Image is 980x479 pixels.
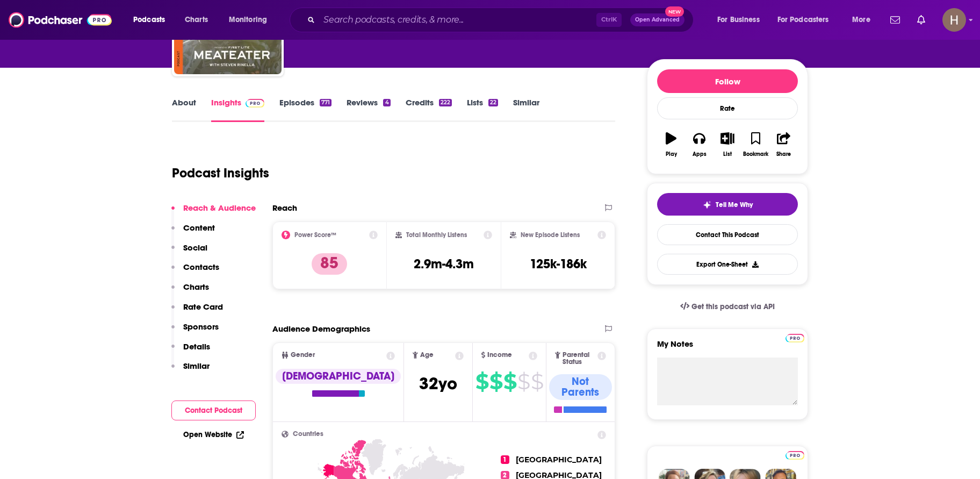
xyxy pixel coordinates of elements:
p: Details [183,341,210,352]
button: Apps [685,125,713,164]
span: [GEOGRAPHIC_DATA] [516,455,602,464]
span: $ [517,373,530,390]
img: User Profile [942,8,966,32]
span: Income [487,352,512,359]
span: $ [503,373,516,390]
img: tell me why sparkle [703,201,711,209]
img: Podchaser - Follow, Share and Rate Podcasts [9,10,112,30]
a: Show notifications dropdown [913,11,929,29]
p: Social [183,242,207,253]
p: Reach & Audience [183,203,256,213]
input: Search podcasts, credits, & more... [319,11,596,28]
button: Follow [657,69,798,93]
a: Show notifications dropdown [886,11,904,29]
img: Podchaser Pro [786,334,804,342]
button: Charts [171,282,209,302]
p: Content [183,223,215,233]
span: $ [531,373,543,390]
div: 4 [383,99,390,106]
button: Show profile menu [942,8,966,32]
a: Get this podcast via API [672,294,783,320]
span: 32 yo [419,373,457,394]
div: Share [776,151,791,158]
p: Similar [183,361,210,371]
span: Logged in as hpoole [942,8,966,32]
a: Charts [178,11,214,28]
span: Podcasts [133,12,165,27]
a: InsightsPodchaser Pro [211,97,264,122]
div: 22 [488,99,498,106]
button: Social [171,242,207,262]
a: Contact This Podcast [657,224,798,245]
button: Bookmark [741,125,769,164]
p: 85 [312,253,347,275]
div: Play [666,151,677,158]
div: Search podcasts, credits, & more... [300,8,704,32]
a: About [172,97,196,122]
p: Charts [183,282,209,292]
p: Contacts [183,262,219,272]
h2: Power Score™ [294,231,336,239]
div: Rate [657,97,798,119]
h2: Reach [272,203,297,213]
button: Rate Card [171,302,223,321]
span: Age [420,352,434,359]
button: Similar [171,361,210,381]
button: Play [657,125,685,164]
button: Details [171,341,210,361]
img: Podchaser Pro [246,99,264,108]
a: Reviews4 [347,97,390,122]
p: Rate Card [183,302,223,312]
a: Episodes771 [279,97,332,122]
button: Contacts [171,262,219,282]
div: Bookmark [743,151,768,158]
span: Countries [293,431,323,438]
div: [DEMOGRAPHIC_DATA] [276,369,401,384]
button: open menu [126,11,179,28]
h2: New Episode Listens [521,231,580,239]
div: Not Parents [549,374,612,400]
span: More [852,12,870,27]
button: Sponsors [171,321,219,341]
div: Apps [693,151,707,158]
h2: Audience Demographics [272,324,370,334]
h3: 2.9m-4.3m [414,256,474,272]
a: Open Website [183,430,244,439]
span: Get this podcast via API [691,302,775,311]
a: Pro website [786,332,804,342]
button: open menu [710,11,773,28]
div: 771 [320,99,332,106]
h1: Podcast Insights [172,165,269,181]
button: Reach & Audience [171,203,256,223]
span: Ctrl K [596,13,622,27]
span: Monitoring [229,12,267,27]
span: Open Advanced [635,17,680,23]
button: Contact Podcast [171,401,256,420]
div: List [723,151,732,158]
button: open menu [221,11,281,28]
button: open menu [770,11,845,28]
span: 1 [501,455,509,464]
a: Pro website [786,449,804,460]
a: Credits222 [406,97,452,122]
a: Similar [513,97,539,122]
div: 222 [439,99,452,106]
p: Sponsors [183,321,219,332]
a: Lists22 [467,97,498,122]
span: $ [489,373,502,390]
span: Tell Me Why [716,201,753,209]
h3: 125k-186k [530,256,587,272]
label: My Notes [657,339,798,358]
h2: Total Monthly Listens [406,231,467,239]
button: List [714,125,741,164]
button: Content [171,223,215,242]
span: New [665,6,684,17]
button: open menu [845,11,884,28]
button: tell me why sparkleTell Me Why [657,193,798,216]
button: Export One-Sheet [657,254,798,275]
button: Share [770,125,798,164]
span: Charts [185,12,208,27]
span: For Business [717,12,760,27]
span: Parental Status [563,352,596,366]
